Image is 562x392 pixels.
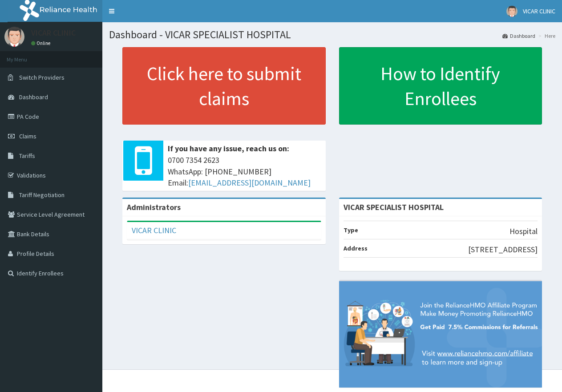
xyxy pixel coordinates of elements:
[509,226,538,237] p: Hospital
[339,47,542,125] a: How to Identify Enrollees
[19,93,48,101] span: Dashboard
[344,244,368,252] b: Address
[344,202,444,212] strong: VICAR SPECIALIST HOSPITAL
[168,143,289,154] b: If you have any issue, reach us on:
[339,281,542,388] img: provider-team-banner.png
[188,178,311,188] a: [EMAIL_ADDRESS][DOMAIN_NAME]
[109,29,555,40] h1: Dashboard - VICAR SPECIALIST HOSPITAL
[168,154,321,189] span: 0700 7354 2623 WhatsApp: [PHONE_NUMBER] Email:
[506,6,518,17] img: User Image
[122,47,326,125] a: Click here to submit claims
[132,225,176,235] a: VICAR CLINIC
[523,7,555,15] span: VICAR CLINIC
[468,244,538,255] p: [STREET_ADDRESS]
[4,27,24,47] img: User Image
[502,32,535,40] a: Dashboard
[31,40,53,46] a: Online
[19,73,65,81] span: Switch Providers
[19,152,35,160] span: Tariffs
[19,191,65,199] span: Tariff Negotiation
[344,226,358,234] b: Type
[19,132,36,140] span: Claims
[31,29,76,37] p: VICAR CLINIC
[536,32,555,40] li: Here
[127,202,181,212] b: Administrators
